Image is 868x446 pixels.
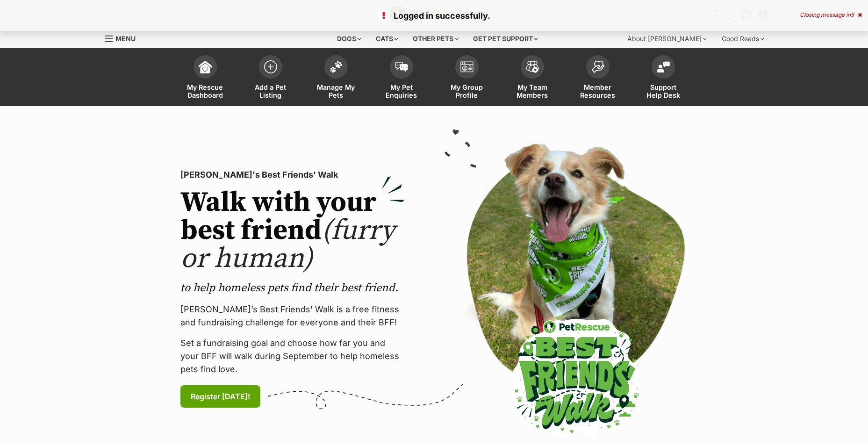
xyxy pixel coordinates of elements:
span: Member Resources [577,83,619,99]
a: My Rescue Dashboard [172,50,238,106]
span: My Team Members [511,83,553,99]
a: Register [DATE]! [180,385,260,408]
span: Manage My Pets [315,83,357,99]
div: Cats [369,29,405,48]
img: group-profile-icon-3fa3cf56718a62981997c0bc7e787c4b2cf8bcc04b72c1350f741eb67cf2f40e.svg [460,61,473,72]
span: Add a Pet Listing [250,83,292,99]
span: My Pet Enquiries [380,83,423,99]
img: pet-enquiries-icon-7e3ad2cf08bfb03b45e93fb7055b45f3efa6380592205ae92323e6603595dc1f.svg [395,62,408,72]
a: My Team Members [500,50,565,106]
img: manage-my-pets-icon-02211641906a0b7f246fdf0571729dbe1e7629f14944591b6c1af311fb30b64b.svg [330,61,343,73]
img: dashboard-icon-eb2f2d2d3e046f16d808141f083e7271f6b2e854fb5c12c21221c1fb7104beca.svg [199,60,212,73]
div: Good Reads [715,29,771,48]
a: Member Resources [565,50,631,106]
img: help-desk-icon-fdf02630f3aa405de69fd3d07c3f3aa587a6932b1a1747fa1d2bba05be0121f9.svg [657,61,670,72]
div: Get pet support [466,29,545,48]
p: to help homeless pets find their best friend. [180,281,405,295]
a: My Group Profile [434,50,500,106]
span: Menu [115,35,136,43]
a: Add a Pet Listing [238,50,303,106]
a: Menu [105,29,142,46]
span: Register [DATE]! [191,391,250,402]
div: Dogs [330,29,368,48]
img: add-pet-listing-icon-0afa8454b4691262ce3f59096e99ab1cd57d4a30225e0717b998d2c9b9846f56.svg [264,60,277,73]
p: Set a fundraising goal and choose how far you and your BFF will walk during September to help hom... [180,337,405,376]
p: [PERSON_NAME]'s Best Friends' Walk [180,168,405,181]
img: team-members-icon-5396bd8760b3fe7c0b43da4ab00e1e3bb1a5d9ba89233759b79545d2d3fc5d0d.svg [526,61,539,73]
a: My Pet Enquiries [369,50,434,106]
span: (furry or human) [180,213,395,276]
span: My Group Profile [446,83,488,99]
a: Support Help Desk [631,50,696,106]
a: Manage My Pets [303,50,369,106]
span: My Rescue Dashboard [184,83,226,99]
span: Support Help Desk [642,83,684,99]
div: Other pets [406,29,465,48]
h2: Walk with your best friend [180,189,405,273]
img: member-resources-icon-8e73f808a243e03378d46382f2149f9095a855e16c252ad45f914b54edf8863c.svg [591,60,604,73]
p: [PERSON_NAME]’s Best Friends' Walk is a free fitness and fundraising challenge for everyone and t... [180,303,405,329]
div: About [PERSON_NAME] [621,29,713,48]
